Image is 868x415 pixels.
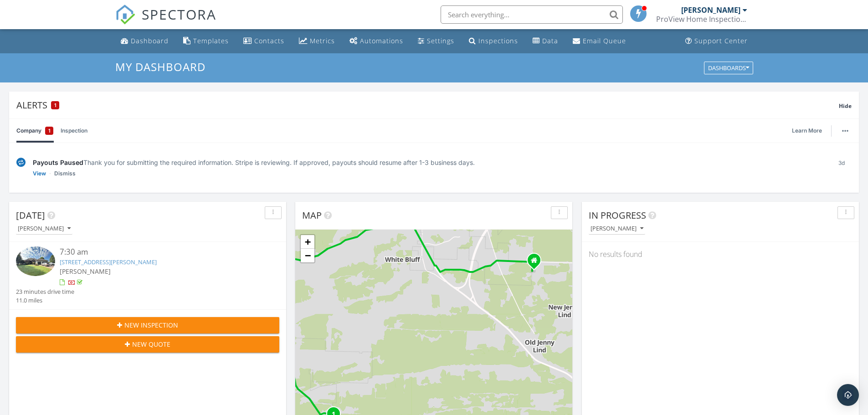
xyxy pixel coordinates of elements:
[656,15,747,24] div: ProView Home Inspections, LLC
[117,33,172,50] a: Dashboard
[115,12,216,31] a: SPECTORA
[414,33,458,50] a: Settings
[16,158,26,167] img: under-review-2fe708636b114a7f4b8d.svg
[18,225,71,232] div: [PERSON_NAME]
[33,158,824,167] div: Thank you for submitting the required information. Stripe is reviewing. If approved, payouts shou...
[193,36,229,45] div: Templates
[360,36,403,45] div: Automations
[704,61,753,74] button: Dashboards
[569,33,630,50] a: Email Queue
[48,126,51,135] span: 1
[254,36,284,45] div: Contacts
[131,36,169,45] div: Dashboard
[61,119,87,143] a: Inspection
[792,126,827,135] a: Learn More
[132,339,170,349] span: New Quote
[16,296,74,305] div: 11.0 miles
[16,209,45,221] span: [DATE]
[478,36,518,45] div: Inspections
[115,5,135,25] img: The Best Home Inspection Software - Spectora
[16,317,279,333] button: New Inspection
[124,320,178,330] span: New Inspection
[465,33,522,50] a: Inspections
[681,5,740,15] div: [PERSON_NAME]
[60,246,257,258] div: 7:30 am
[33,159,83,166] span: Payouts Paused
[591,225,643,232] div: [PERSON_NAME]
[16,246,55,276] img: 9568918%2Fcover_photos%2FVotvUd3db32iY5HngZu4%2Fsmall.jpg
[831,158,852,178] div: 3d
[54,169,76,178] a: Dismiss
[16,223,72,235] button: [PERSON_NAME]
[295,33,339,50] a: Metrics
[60,258,157,266] a: [STREET_ADDRESS][PERSON_NAME]
[180,33,232,50] a: Templates
[301,249,314,262] a: Zoom out
[240,33,288,50] a: Contacts
[583,36,626,45] div: Email Queue
[582,242,859,266] div: No results found
[16,99,839,111] div: Alerts
[54,102,56,108] span: 1
[16,287,74,296] div: 23 minutes drive time
[427,36,454,45] div: Settings
[301,235,314,249] a: Zoom in
[441,5,623,24] input: Search everything...
[839,102,852,110] span: Hide
[589,223,645,235] button: [PERSON_NAME]
[346,33,407,50] a: Automations (Basic)
[33,169,46,178] a: View
[682,33,751,50] a: Support Center
[708,65,749,71] div: Dashboards
[16,119,53,143] a: Company
[115,59,205,74] span: My Dashboard
[302,209,322,221] span: Map
[529,33,562,50] a: Data
[142,5,216,24] span: SPECTORA
[60,267,111,276] span: [PERSON_NAME]
[589,209,646,221] span: In Progress
[534,260,539,266] div: 12633 Parnell Ln, Fort Smith AR 72916
[310,36,335,45] div: Metrics
[16,336,279,353] button: New Quote
[694,36,748,45] div: Support Center
[16,246,279,305] a: 7:30 am [STREET_ADDRESS][PERSON_NAME] [PERSON_NAME] 23 minutes drive time 11.0 miles
[842,130,848,132] img: ellipsis-632cfdd7c38ec3a7d453.svg
[837,384,859,406] div: Open Intercom Messenger
[542,36,558,45] div: Data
